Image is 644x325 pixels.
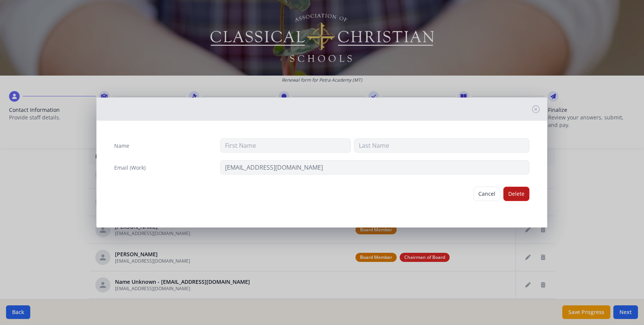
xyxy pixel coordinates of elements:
button: Delete [503,187,529,201]
label: Name [114,142,129,150]
input: Last Name [354,138,529,153]
label: Email (Work) [114,164,146,172]
input: First Name [220,138,351,153]
input: contact@site.com [220,160,530,175]
button: Cancel [473,187,500,201]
